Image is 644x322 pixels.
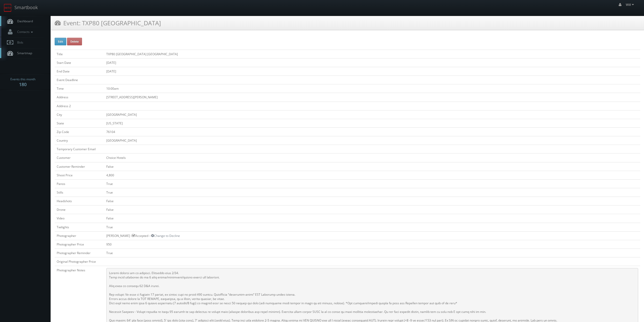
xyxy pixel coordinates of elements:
td: [DATE] [104,67,640,75]
td: Original Photographer Price [55,257,104,266]
span: Contacts [15,30,34,34]
td: Event Deadline [55,76,104,84]
td: Photographer Reminder [55,249,104,257]
td: Choice Hotels [104,154,640,162]
td: Video [55,214,104,223]
td: 10:00am [104,84,640,93]
td: [GEOGRAPHIC_DATA] [104,136,640,145]
td: Customer Reminder [55,162,104,171]
td: Time [55,84,104,93]
span: Events this month [10,77,35,82]
td: False [104,162,640,171]
td: Title [55,50,104,58]
td: Headshots [55,197,104,205]
td: Country [55,136,104,145]
td: [US_STATE] [104,119,640,127]
strong: 180 [19,81,27,87]
td: True [104,223,640,231]
td: State [55,119,104,127]
td: Zip Code [55,127,104,136]
a: Change to Decline [151,234,180,238]
button: Edit [55,38,66,45]
td: 76104 [104,127,640,136]
td: City [55,110,104,119]
img: smartbook-logo.png [4,4,12,12]
h3: Event: TXP80 [GEOGRAPHIC_DATA] [55,18,161,27]
td: False [104,214,640,223]
td: Stills [55,188,104,197]
td: End Date [55,67,104,75]
td: False [104,197,640,205]
td: Shoot Price [55,171,104,179]
td: True [104,188,640,197]
td: True [104,179,640,188]
td: Customer [55,154,104,162]
button: Delete [67,38,82,45]
td: False [104,205,640,214]
td: Temporary Customer Email [55,145,104,154]
td: Start Date [55,58,104,67]
td: [PERSON_NAME] - Accepted -- [104,231,640,240]
td: Address [55,93,104,102]
span: Dashboard [15,19,33,23]
td: Photographer [55,231,104,240]
td: [DATE] [104,58,640,67]
td: [STREET_ADDRESS][PERSON_NAME] [104,93,640,102]
td: Drone [55,205,104,214]
td: Photographer Price [55,240,104,249]
td: 950 [104,240,640,249]
span: Will [626,3,635,7]
span: Bids [15,40,23,45]
td: [GEOGRAPHIC_DATA] [104,110,640,119]
td: TXP80 [GEOGRAPHIC_DATA] [GEOGRAPHIC_DATA] [104,50,640,58]
td: Twilights [55,223,104,231]
td: Panos [55,179,104,188]
span: Smartmap [15,51,32,55]
td: True [104,249,640,257]
td: 4,800 [104,171,640,179]
td: Address 2 [55,102,104,110]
